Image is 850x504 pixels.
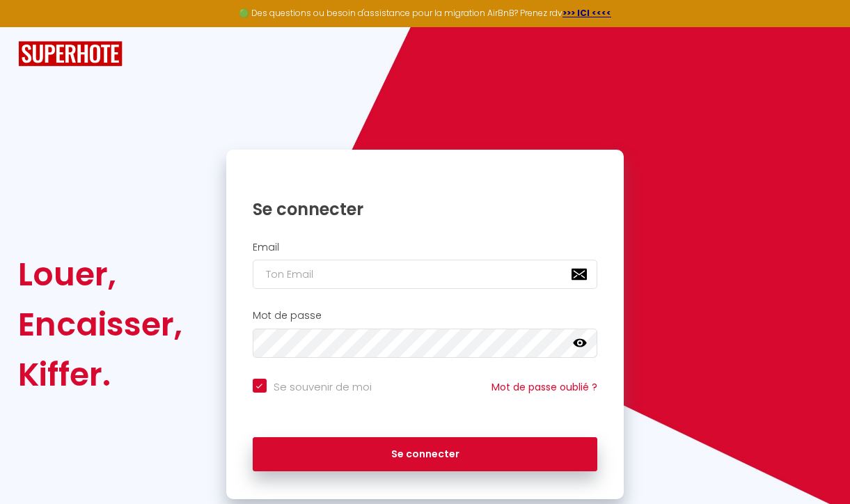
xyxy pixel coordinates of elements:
[18,41,123,67] img: SuperHote logo
[18,349,182,400] div: Kiffer.
[253,242,598,253] h2: Email
[253,198,598,220] h1: Se connecter
[18,249,182,299] div: Louer,
[253,310,598,322] h2: Mot de passe
[18,299,182,349] div: Encaisser,
[491,380,597,394] a: Mot de passe oublié ?
[253,437,598,472] button: Se connecter
[562,7,611,19] a: >>> ICI <<<<
[253,260,598,289] input: Ton Email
